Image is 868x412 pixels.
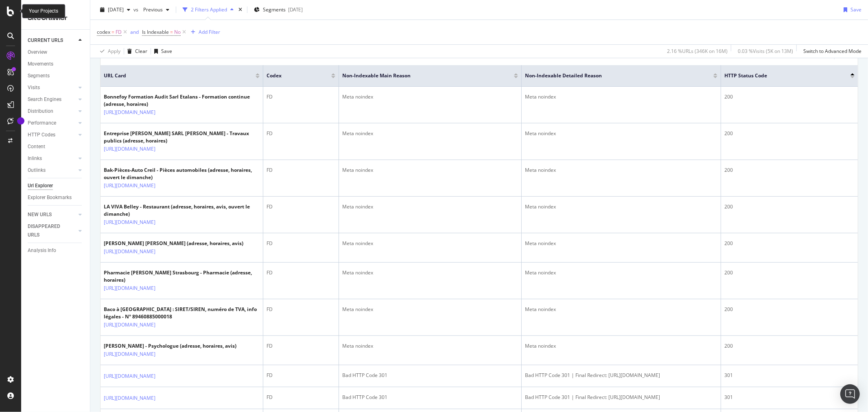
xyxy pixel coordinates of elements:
div: 0.03 % Visits ( 5K on 13M ) [738,48,793,55]
button: Save [840,3,861,16]
div: Content [28,142,45,151]
div: times [237,6,244,14]
div: FD [267,167,335,174]
div: Add Filter [199,28,220,35]
div: Meta noindex [525,306,717,313]
div: Bak-Pièces-Auto Creil - Pièces automobiles (adresse, horaires, ouvert le dimanche) [104,167,260,181]
a: [URL][DOMAIN_NAME] [104,108,155,116]
div: Visits [28,83,40,92]
button: Clear [124,45,147,58]
span: 2025 Aug. 22nd [108,6,124,13]
div: 301 [724,372,855,379]
a: HTTP Codes [28,131,76,139]
div: FD [267,130,335,137]
div: Meta noindex [525,130,717,137]
a: [URL][DOMAIN_NAME] [104,284,155,292]
div: [DATE] [288,6,303,13]
div: Meta noindex [525,93,717,101]
div: FD [267,342,335,350]
span: URL Card [104,72,254,79]
div: 301 [724,394,855,401]
div: 200 [724,306,855,313]
div: Apply [108,48,120,55]
div: Inlinks [28,154,42,163]
div: [PERSON_NAME] [PERSON_NAME] (adresse, horaires, avis) [104,240,243,247]
div: FD [267,372,335,379]
a: Explorer Bookmarks [28,193,84,202]
div: Tooltip anchor [17,117,24,125]
div: Meta noindex [342,167,518,174]
div: 200 [724,93,855,101]
span: Is Indexable [142,28,169,35]
div: 200 [724,130,855,137]
div: Meta noindex [342,306,518,313]
div: Meta noindex [525,203,717,210]
div: FD [267,240,335,247]
span: FD [116,26,122,38]
div: Meta noindex [525,240,717,247]
div: and [130,28,139,35]
button: Switch to Advanced Mode [800,45,861,58]
a: Inlinks [28,154,76,163]
button: 2 Filters Applied [179,3,237,16]
a: Url Explorer [28,182,84,190]
div: FD [267,306,335,313]
div: 200 [724,342,855,350]
div: Meta noindex [342,93,518,101]
span: vs [133,6,140,13]
div: Bad HTTP Code 301 [342,372,518,379]
a: NEW URLS [28,210,76,219]
div: NEW URLS [28,210,52,219]
div: Clear [135,48,147,55]
div: Meta noindex [342,269,518,276]
a: CURRENT URLS [28,36,76,45]
a: [URL][DOMAIN_NAME] [104,218,155,226]
div: Analysis Info [28,246,56,255]
div: 2 Filters Applied [191,6,227,13]
span: = [112,28,114,35]
div: Save [851,6,861,13]
span: Non-Indexable Main Reason [342,72,502,79]
a: [URL][DOMAIN_NAME] [104,248,155,256]
div: Movements [28,60,53,68]
div: Switch to Advanced Mode [803,48,861,55]
a: Movements [28,60,84,68]
div: Bad HTTP Code 301 [342,394,518,401]
div: [PERSON_NAME] - Psychologue (adresse, horaires, avis) [104,342,236,350]
div: FD [267,269,335,276]
a: Outlinks [28,166,76,175]
div: Meta noindex [342,240,518,247]
div: Your Projects [29,8,58,15]
button: Segments[DATE] [251,3,306,16]
span: Previous [140,6,163,13]
div: Entreprise [PERSON_NAME] SARL [PERSON_NAME] - Travaux publics (adresse, horaires) [104,130,260,145]
a: Content [28,142,84,151]
div: FD [267,203,335,210]
div: Url Explorer [28,182,53,190]
a: [URL][DOMAIN_NAME] [104,372,155,380]
button: Save [151,45,172,58]
div: Performance [28,119,56,127]
a: [URL][DOMAIN_NAME] [104,182,155,190]
div: Distribution [28,107,53,116]
div: Pharmacie [PERSON_NAME] Strasbourg - Pharmacie (adresse, horaires) [104,269,260,284]
a: Distribution [28,107,76,116]
div: Outlinks [28,166,46,175]
div: Baco à [GEOGRAPHIC_DATA] : SIRET/SIREN, numéro de TVA, info légales - N° 89460885000018 [104,306,260,320]
div: HTTP Codes [28,131,55,139]
button: [DATE] [97,3,133,16]
span: HTTP Status Code [724,72,838,79]
div: FD [267,394,335,401]
div: Segments [28,72,50,80]
button: Add Filter [188,27,220,37]
div: Meta noindex [342,203,518,210]
span: No [174,26,181,38]
div: Search Engines [28,95,61,104]
div: FD [267,93,335,101]
a: DISAPPEARED URLS [28,222,76,239]
div: Bad HTTP Code 301 | Final Redirect: [URL][DOMAIN_NAME] [525,394,717,401]
a: [URL][DOMAIN_NAME] [104,145,155,153]
div: Save [161,48,172,55]
div: 200 [724,167,855,174]
button: Apply [97,45,120,58]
